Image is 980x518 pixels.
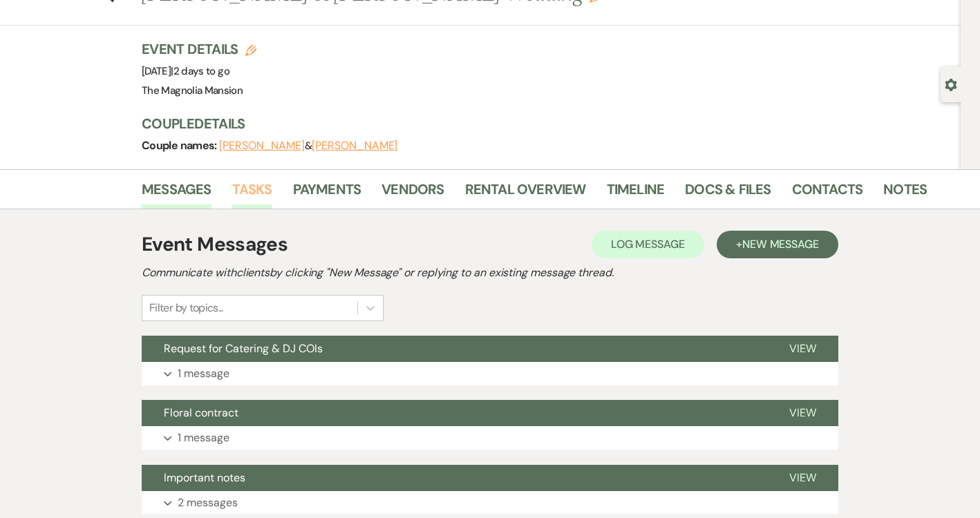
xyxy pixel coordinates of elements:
span: Important notes [164,470,245,485]
a: Notes [883,178,927,209]
button: 1 message [142,362,838,385]
a: Contacts [792,178,863,209]
div: Filter by topics... [149,300,223,316]
span: 2 days to go [173,64,229,78]
h3: Couple Details [142,114,916,133]
p: 1 message [178,365,229,383]
p: 1 message [178,429,229,447]
h1: Event Messages [142,230,288,259]
button: Floral contract [142,400,767,426]
span: View [789,405,816,420]
span: New Message [742,237,819,251]
a: Tasks [232,178,272,209]
span: Log Message [611,237,685,251]
button: +New Message [717,231,838,258]
button: 1 message [142,426,838,450]
span: The Magnolia Mansion [142,84,243,97]
span: [DATE] [142,64,229,78]
button: View [767,400,838,426]
a: Messages [142,178,211,209]
a: Rental Overview [465,178,586,209]
button: View [767,465,838,491]
span: Couple names: [142,138,219,153]
button: View [767,336,838,362]
a: Timeline [607,178,665,209]
button: Request for Catering & DJ COIs [142,336,767,362]
button: [PERSON_NAME] [312,140,397,151]
button: Log Message [592,231,704,258]
span: Floral contract [164,405,238,420]
a: Vendors [381,178,444,209]
button: Important notes [142,465,767,491]
h3: Event Details [142,39,256,59]
span: View [789,470,816,485]
span: | [171,64,229,78]
span: View [789,341,816,356]
button: [PERSON_NAME] [219,140,305,151]
p: 2 messages [178,494,238,512]
button: Open lead details [945,77,957,90]
button: 2 messages [142,491,838,515]
a: Payments [293,178,361,209]
a: Docs & Files [685,178,771,209]
h2: Communicate with clients by clicking "New Message" or replying to an existing message thread. [142,265,838,281]
span: Request for Catering & DJ COIs [164,341,323,356]
span: & [219,139,397,153]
